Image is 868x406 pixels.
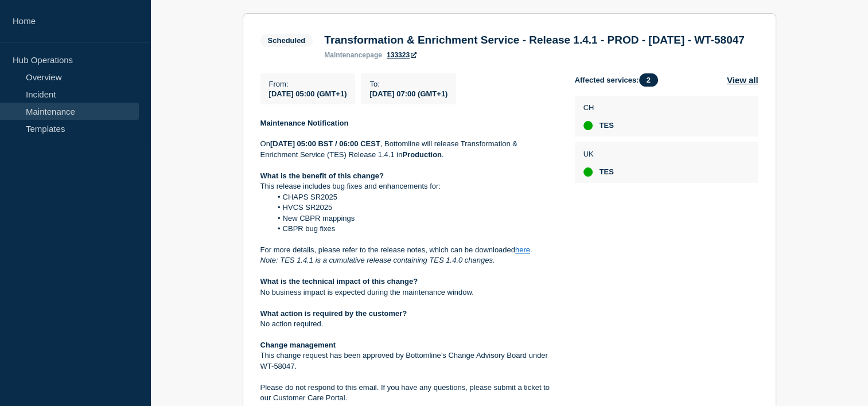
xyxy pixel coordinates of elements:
[387,51,417,59] a: 133323
[260,319,556,329] p: No action required.
[271,213,556,224] li: New CBPR mappings
[260,309,407,318] strong: What action is required by the customer?
[600,167,614,177] span: TES
[402,150,442,159] strong: Production
[583,167,593,177] div: up
[271,202,556,213] li: HVCS SR2025
[260,341,336,349] strong: Change management
[269,80,347,88] p: From :
[639,73,658,87] span: 2
[260,350,556,372] p: This change request has been approved by Bottomline’s Change Advisory Board under WT-58047.
[260,287,556,298] p: No business impact is expected during the maintenance window.
[260,34,313,47] span: Scheduled
[324,34,744,46] h3: Transformation & Enrichment Service - Release 1.4.1 - PROD - [DATE] - WT-58047
[575,73,664,87] span: Affected services:
[583,121,593,130] div: up
[270,139,380,148] strong: [DATE] 05:00 BST / 06:00 CEST
[324,51,366,59] span: maintenance
[583,103,614,112] p: CH
[260,382,556,404] p: Please do not respond to this email. If you have any questions, please submit a ticket to our Cus...
[515,245,530,254] a: here
[260,139,556,160] p: On , Bottomline will release Transformation & Enrichment Service (TES) Release 1.4.1 in .
[271,192,556,202] li: CHAPS SR2025
[260,119,349,127] strong: Maintenance Notification
[269,89,347,98] span: [DATE] 05:00 (GMT+1)
[369,80,447,88] p: To :
[260,171,384,180] strong: What is the benefit of this change?
[260,277,418,286] strong: What is the technical impact of this change?
[271,224,556,234] li: CBPR bug fixes
[260,256,495,264] em: Note: TES 1.4.1 is a cumulative release containing TES 1.4.0 changes.
[260,245,556,255] p: For more details, please refer to the release notes, which can be downloaded .
[324,51,382,59] p: page
[727,73,758,87] button: View all
[369,89,447,98] span: [DATE] 07:00 (GMT+1)
[583,150,614,158] p: UK
[260,181,556,192] p: This release includes bug fixes and enhancements for:
[600,121,614,130] span: TES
